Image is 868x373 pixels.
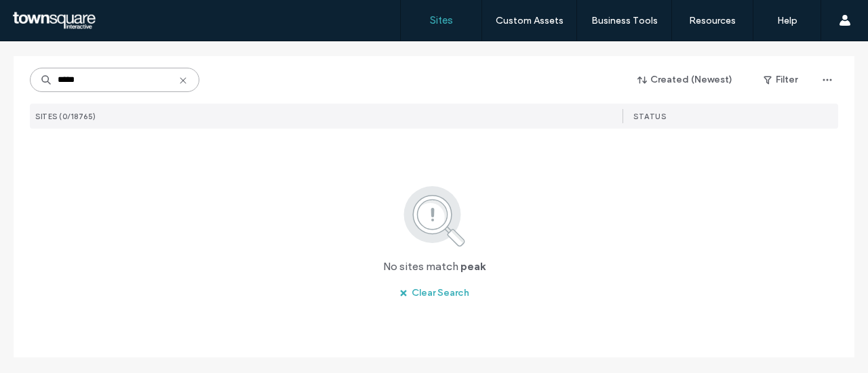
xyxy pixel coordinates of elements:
span: STATUS [633,112,666,121]
button: Created (Newest) [626,69,745,91]
label: Custom Assets [496,15,564,26]
span: SITES (0/18765) [35,112,96,121]
label: Business Tools [591,15,658,26]
span: No sites match [383,259,458,274]
label: Resources [689,15,736,26]
button: Clear Search [387,282,481,304]
button: Filter [750,69,811,91]
img: search.svg [385,183,484,248]
label: Help [777,15,797,26]
span: peak [460,259,485,274]
span: Help [31,9,58,22]
label: Sites [430,14,453,26]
